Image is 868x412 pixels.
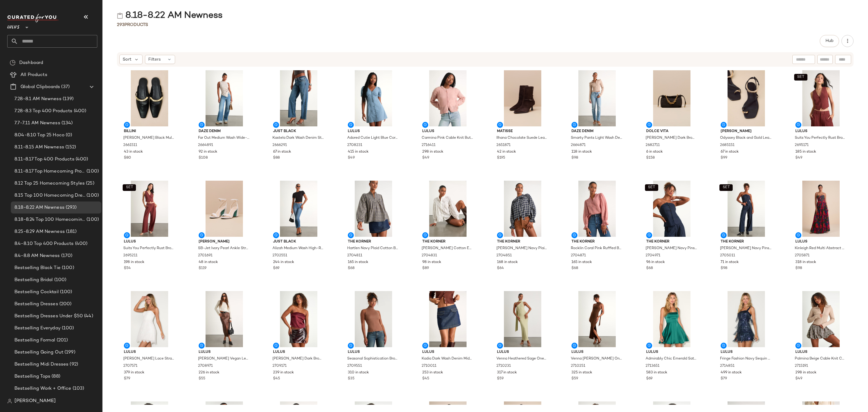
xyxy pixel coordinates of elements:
span: [PERSON_NAME] Cotton Eyelet Embroidered Long Sleeve Top [422,246,473,251]
span: $98 [795,266,802,271]
span: (139) [61,96,74,103]
span: Lulus [124,350,175,355]
span: 325 in stock [571,370,592,376]
button: Hub [820,35,839,47]
img: 2704851_01_hero_2025-08-20.jpg [492,181,553,237]
span: 8.25-8.29 AM Newness [14,228,65,235]
button: SET [794,74,807,81]
span: [PERSON_NAME] [721,129,772,134]
span: Bestselling Dresses Under $50 [14,313,83,320]
span: Lulus [795,350,847,355]
span: [PERSON_NAME] Dark Brown Sequin Low-Rise Mini Skirt [272,356,324,362]
span: 2705011 [720,253,735,258]
span: 8.15 Top 100 Homecoming Dresses [14,192,85,199]
span: [PERSON_NAME] [14,398,56,405]
span: 2702551 [272,253,287,258]
span: 2704811 [347,253,362,258]
span: (25) [85,180,94,187]
img: 2713651_02_front_2025-08-08.jpg [641,291,702,347]
span: Just Black [273,239,324,245]
span: $108 [199,155,208,161]
span: 583 in stock [646,370,667,376]
span: Billini [124,129,175,134]
span: 43 in stock [124,149,143,155]
span: 7.7-7.11 AM Newness [14,120,60,127]
span: $158 [646,155,655,161]
span: (88) [50,373,60,380]
span: Venna Heathered Sage One-Shoulder Scarf Maxi Dress [496,356,548,362]
span: 2708231 [347,143,362,148]
span: Hartlen Navy Plaid Cotton Button-Front Long Sleeve Top [347,246,398,251]
span: [PERSON_NAME] Navy Pinstriped Button-Front Strapless Top [646,246,697,251]
span: Adored Cutie Light Blue Corduroy Button-Front Mini Dress [347,135,398,141]
span: Bestselling Everyday [14,325,61,332]
span: 8.18-8.22 AM Newness [14,204,64,211]
span: 2710251 [571,363,585,369]
span: (44) [83,313,93,320]
span: (170) [60,252,73,259]
span: $88 [273,155,280,161]
span: (293) [64,204,77,211]
span: 6 in stock [646,149,663,155]
span: 2709171 [272,363,287,369]
img: 2710251_02_fullbody_2025-08-20.jpg [567,291,627,347]
span: 8.11-8.17 Top Homecoming Product [14,168,85,175]
span: SET [797,75,804,79]
span: $49 [422,155,429,161]
span: 2682711 [646,143,660,148]
span: 499 in stock [721,370,742,376]
span: Sort [123,56,131,63]
span: (152) [64,144,76,151]
span: Matisse [497,129,548,134]
span: Odyssey Black and Gold Leather Ankle Strap Sandals [720,135,771,141]
span: Bestselling Dresses [14,301,58,308]
span: Bestselling Midi Dresses [14,361,68,368]
span: $35 [348,376,354,382]
span: 67 in stock [721,149,739,155]
span: 48 in stock [199,260,218,265]
span: Global Clipboards [20,84,60,90]
span: 198 in stock [124,260,144,265]
img: 2708971_02_fullbody_2025-08-18.jpg [194,291,255,347]
span: Hub [825,39,834,43]
span: Suits You Perfectly Rust Brown Linen Vest [795,135,846,141]
span: 2710231 [496,363,511,369]
span: 96 in stock [646,260,665,265]
span: (199) [63,349,75,356]
span: Lulus [348,350,399,355]
span: 298 in stock [795,370,816,376]
span: Bestselling Bridal [14,277,53,284]
span: 92 in stock [199,149,217,155]
span: $80 [124,155,131,161]
img: 2666291_01_hero_2025-08-20.jpg [268,70,329,126]
span: 2664871 [571,143,586,148]
span: 317 in stock [497,370,517,376]
span: $79 [721,376,727,382]
img: 2664871_02_fullbody_2025-08-20.jpg [567,70,627,126]
span: 42 in stock [497,149,516,155]
span: [PERSON_NAME] Navy Plaid Tie-Neck Button-Front Long Sleeve Top [496,246,548,251]
span: 2707571 [123,363,137,369]
span: $79 [124,376,130,382]
span: $195 [497,155,505,161]
img: 2702551_02_fullbody_2025-08-20.jpg [268,181,329,237]
span: $54 [124,266,131,271]
span: Lulus [721,350,772,355]
span: 8.4-8.8 AM Newness [14,252,60,259]
span: SET [125,185,133,190]
span: 71 in stock [721,260,739,265]
img: 2651871_02_front_2025-08-19.jpg [492,70,553,126]
span: 2651871 [496,143,511,148]
span: 165 in stock [348,260,368,265]
span: (400) [73,108,86,115]
span: (100) [61,325,74,332]
span: (181) [65,228,77,235]
img: 2682711_02_front_2025-08-19.jpg [641,70,702,126]
span: $49 [795,155,802,161]
img: 2685151_02_front_2025-08-19.jpg [716,70,777,126]
span: 185 in stock [795,149,816,155]
span: 2664891 [198,143,213,148]
img: svg%3e [117,13,123,19]
span: 379 in stock [124,370,144,376]
span: (37) [60,84,70,90]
